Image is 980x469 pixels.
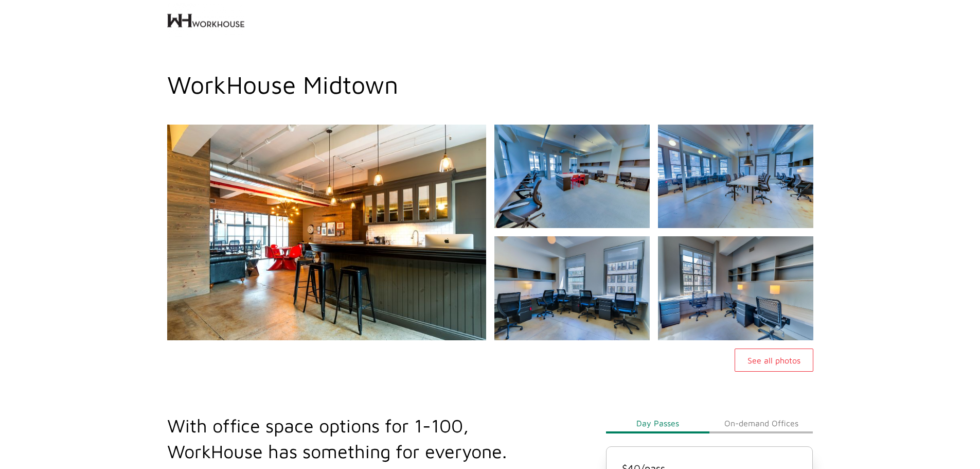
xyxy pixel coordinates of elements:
[709,413,813,433] button: On-demand Offices
[735,349,813,372] button: See all photos
[167,413,557,464] h2: With office space options for 1-100, WorkHouse has something for everyone.
[167,70,813,99] h1: WorkHouse Midtown
[606,413,709,433] button: Day Passes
